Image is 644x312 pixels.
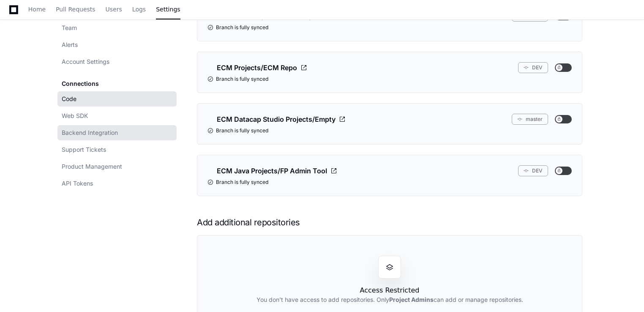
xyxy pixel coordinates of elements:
[62,24,77,32] span: Team
[56,7,95,12] span: Pull Requests
[257,296,523,304] h2: You don’t have access to add repositories. Only can add or manage repositories.
[207,165,337,176] a: ECM Java Projects/FP Admin Tool
[156,7,180,12] span: Settings
[207,62,307,73] a: ECM Projects/ECM Repo
[62,41,78,49] span: Alerts
[518,165,548,176] button: DEV
[28,7,46,12] span: Home
[62,145,106,154] span: Support Tickets
[57,20,177,36] a: Team
[57,142,177,157] a: Support Tickets
[62,162,122,171] span: Product Management
[217,63,297,73] span: ECM Projects/ECM Repo
[62,129,118,137] span: Backend Integration
[207,114,346,125] a: ECM Datacap Studio Projects/Empty
[57,176,177,191] a: API Tokens
[62,112,88,120] span: Web SDK
[57,108,177,123] a: Web SDK
[518,62,548,73] button: DEV
[57,91,177,107] a: Code
[57,37,177,52] a: Alerts
[57,125,177,140] a: Backend Integration
[62,95,76,103] span: Code
[57,159,177,174] a: Product Management
[360,285,420,296] h1: Access Restricted
[207,179,572,186] div: Branch is fully synced
[132,7,146,12] span: Logs
[197,216,582,228] h1: Add additional repositories
[62,179,93,188] span: API Tokens
[106,7,122,12] span: Users
[207,76,572,82] div: Branch is fully synced
[62,57,109,66] span: Account Settings
[512,114,548,125] button: master
[57,54,177,69] a: Account Settings
[207,127,572,134] div: Branch is fully synced
[217,114,336,124] span: ECM Datacap Studio Projects/Empty
[207,24,572,31] div: Branch is fully synced
[217,166,327,176] span: ECM Java Projects/FP Admin Tool
[389,296,434,303] strong: Project Admins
